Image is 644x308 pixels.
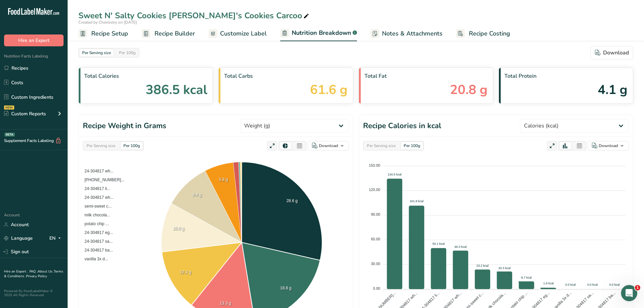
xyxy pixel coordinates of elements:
[371,237,380,241] tspan: 60.00
[591,46,633,60] button: Download
[450,80,487,99] span: 20.8 g
[220,29,267,38] span: Customize Label
[79,169,114,173] span: 24-304817 wh...
[595,49,629,57] div: Download
[504,72,627,80] span: Total Protein
[4,269,63,279] a: Terms & Conditions .
[79,248,113,253] span: 24-304817 ba...
[4,133,15,137] div: BETA
[91,29,128,38] span: Recipe Setup
[280,25,357,42] a: Nutrition Breakdown
[364,142,398,149] div: Per Serving size
[371,212,380,216] tspan: 90.00
[38,269,54,274] a: About Us .
[4,269,28,274] a: Hire an Expert .
[79,257,108,261] span: vanilla 3x d...
[4,289,64,297] div: Powered By FoodLabelMaker © 2025 All Rights Reserved
[29,269,38,274] a: FAQ .
[79,239,113,244] span: 24-304817 sa...
[142,26,195,41] a: Recipe Builder
[154,29,195,38] span: Recipe Builder
[369,163,380,167] tspan: 150.00
[79,177,124,182] span: [PHONE_NUMBER]...
[621,285,637,301] iframe: Intercom live chat
[401,142,423,149] div: Per 100g
[78,9,310,22] div: Sweet N' Salty Cookies [PERSON_NAME]'s Cookies Carcoo
[79,49,114,56] div: Per Serving size
[116,49,138,56] div: Per 100g
[79,213,110,217] span: milk chocola...
[79,204,112,209] span: semi-sweet c...
[308,141,349,150] button: Download
[79,195,114,200] span: 24-304817 wh...
[224,72,347,80] span: Total Carbs
[469,29,510,38] span: Recipe Costing
[319,143,338,149] div: Download
[635,285,640,290] span: 1
[121,142,143,149] div: Per 100g
[456,26,510,41] a: Recipe Costing
[49,234,64,242] div: EN
[588,141,629,150] button: Download
[369,188,380,192] tspan: 120.00
[146,80,207,99] span: 386.5 kcal
[84,142,118,149] div: Per Serving size
[4,110,46,117] div: Custom Reports
[598,80,627,99] span: 4.1 g
[26,274,47,279] a: Privacy Policy
[79,186,110,191] span: 24-304817 li...
[83,120,166,132] h1: Recipe Weight in Grams
[84,72,207,80] span: Total Calories
[78,20,137,25] span: Created by Chemistry on [DATE]
[79,221,109,226] span: potato chip ...
[310,80,348,99] span: 61.6 g
[371,26,443,41] a: Notes & Attachments
[4,232,33,244] a: Language
[373,286,380,290] tspan: 0.00
[79,230,113,235] span: 24-304817 eg...
[382,29,443,38] span: Notes & Attachments
[292,28,351,38] span: Nutrition Breakdown
[599,143,618,149] div: Download
[209,26,267,41] a: Customize Label
[4,105,14,110] div: NEW
[371,262,380,266] tspan: 30.00
[78,26,128,41] a: Recipe Setup
[364,72,487,80] span: Total Fat
[4,34,64,46] button: Hire an Expert
[363,120,441,132] h1: Recipe Calories in kcal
